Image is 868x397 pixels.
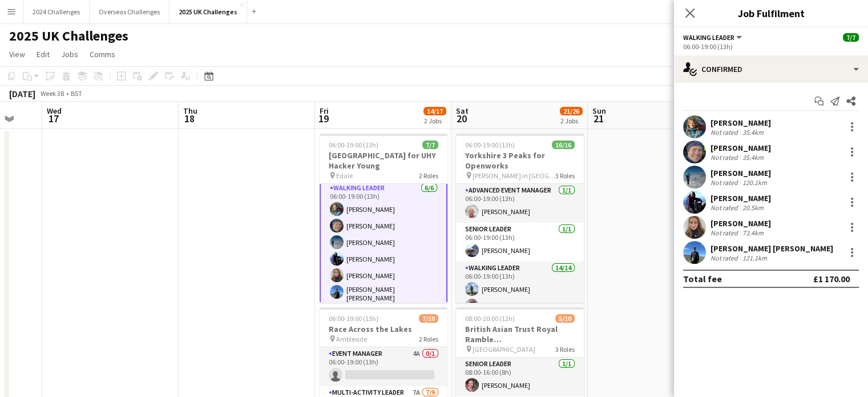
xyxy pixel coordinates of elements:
span: 7/7 [843,33,859,42]
app-job-card: 06:00-19:00 (13h)16/16Yorkshire 3 Peaks for Openworks [PERSON_NAME] in [GEOGRAPHIC_DATA]3 RolesAd... [456,134,584,303]
span: View [9,49,25,59]
span: Edale [336,171,353,180]
div: Not rated [710,128,740,137]
h3: Yorkshire 3 Peaks for Openworks [456,150,584,171]
app-card-role: Walking Leader6/606:00-19:00 (13h)[PERSON_NAME][PERSON_NAME][PERSON_NAME][PERSON_NAME][PERSON_NAM... [320,181,447,308]
span: 06:00-19:00 (13h) [329,314,378,323]
span: 5/10 [555,314,575,323]
div: £1 170.00 [813,273,850,284]
h3: Race Across the Lakes [320,324,447,334]
span: [PERSON_NAME] in [GEOGRAPHIC_DATA] [473,171,555,180]
span: 06:00-19:00 (13h) [465,141,515,149]
h3: British Asian Trust Royal Ramble ([GEOGRAPHIC_DATA]) [456,324,584,344]
div: 20.5km [740,203,766,212]
div: [PERSON_NAME] [710,143,771,153]
div: Not rated [710,228,740,237]
div: BST [71,89,82,98]
div: Confirmed [674,55,868,83]
div: [PERSON_NAME] [710,193,771,203]
h3: Job Fulfilment [674,6,868,21]
div: 120.1km [740,178,769,187]
div: [PERSON_NAME] [710,218,771,228]
span: 08:00-20:00 (12h) [465,314,515,323]
span: 19 [318,112,329,125]
span: 16/16 [552,141,575,149]
span: 7/10 [419,314,438,323]
app-job-card: 06:00-19:00 (13h)7/7[GEOGRAPHIC_DATA] for UHY Hacker Young Edale2 RolesEvent Manager1/106:00-19:0... [320,134,447,303]
div: Not rated [710,203,740,212]
app-card-role: Event Manager4A0/106:00-19:00 (13h) [320,347,447,386]
span: 2 Roles [419,335,438,343]
app-card-role: Senior Leader1/106:00-19:00 (13h)[PERSON_NAME] [456,223,584,262]
span: [GEOGRAPHIC_DATA] [473,345,535,354]
div: Not rated [710,153,740,162]
span: 3 Roles [555,171,575,180]
h3: [GEOGRAPHIC_DATA] for UHY Hacker Young [320,150,447,171]
span: Thu [183,106,197,116]
button: Walking Leader [683,33,744,42]
span: Sat [456,106,469,116]
div: [PERSON_NAME] [PERSON_NAME] [710,243,833,254]
div: [PERSON_NAME] [710,168,771,178]
span: 21/26 [560,107,583,115]
span: Comms [90,49,115,59]
span: 7/7 [422,141,438,149]
span: 17 [45,112,62,125]
span: 3 Roles [555,345,575,354]
div: 2 Jobs [560,117,582,125]
app-card-role: Advanced Event Manager1/106:00-19:00 (13h)[PERSON_NAME] [456,184,584,223]
div: Not rated [710,178,740,187]
div: 73.4km [740,228,766,237]
a: Comms [85,47,120,62]
span: Walking Leader [683,33,734,42]
div: 121.1km [740,254,769,262]
span: Week 38 [38,89,66,98]
a: Edit [32,47,54,62]
div: 35.4km [740,153,766,162]
div: Not rated [710,254,740,262]
h1: 2025 UK Challenges [9,27,128,45]
a: Jobs [56,47,83,62]
span: Wed [47,106,62,116]
span: Ambleside [336,335,367,343]
span: 20 [454,112,469,125]
div: [PERSON_NAME] [710,118,771,128]
span: 2 Roles [419,171,438,180]
a: View [5,47,30,62]
button: 2024 Challenges [23,1,90,23]
span: Edit [37,49,50,59]
span: 14/17 [423,107,446,115]
button: 2025 UK Challenges [169,1,247,23]
span: Sun [592,106,606,116]
div: Total fee [683,273,722,284]
app-card-role: Senior Leader1/108:00-16:00 (8h)[PERSON_NAME] [456,358,584,396]
div: 35.4km [740,128,766,137]
span: Jobs [61,49,78,59]
div: 06:00-19:00 (13h) [683,42,859,51]
span: 21 [591,112,606,125]
button: Overseas Challenges [90,1,169,23]
span: 06:00-19:00 (13h) [329,141,378,149]
div: 2 Jobs [424,117,446,125]
div: [DATE] [9,88,35,99]
span: 18 [181,112,197,125]
span: Fri [320,106,329,116]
